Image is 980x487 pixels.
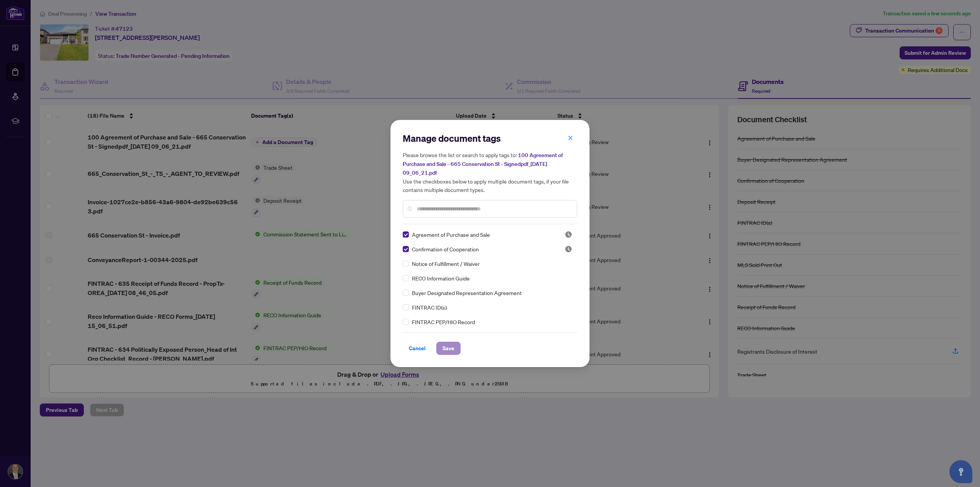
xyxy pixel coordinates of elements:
[565,231,572,238] span: Pending Review
[412,274,470,282] span: RECO Information Guide
[403,151,577,194] h5: Please browse the list or search to apply tags to: Use the checkboxes below to apply multiple doc...
[403,152,563,176] span: 100 Agreement of Purchase and Sale - 665 Conservation St - Signedpdf_[DATE] 09_06_21.pdf
[412,289,522,297] span: Buyer Designated Representation Agreement
[565,245,572,253] img: status
[412,230,490,239] span: Agreement of Purchase and Sale
[565,231,572,238] img: status
[403,132,577,144] h2: Manage document tags
[412,259,480,268] span: Notice of Fulfillment / Waiver
[443,342,454,354] span: Save
[412,318,475,326] span: FINTRAC PEP/HIO Record
[568,135,573,141] span: close
[412,245,479,253] span: Confirmation of Cooperation
[403,342,432,355] button: Cancel
[565,245,572,253] span: Pending Review
[436,342,461,355] button: Save
[409,342,426,354] span: Cancel
[412,303,447,312] span: FINTRAC ID(s)
[949,460,972,483] button: Open asap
